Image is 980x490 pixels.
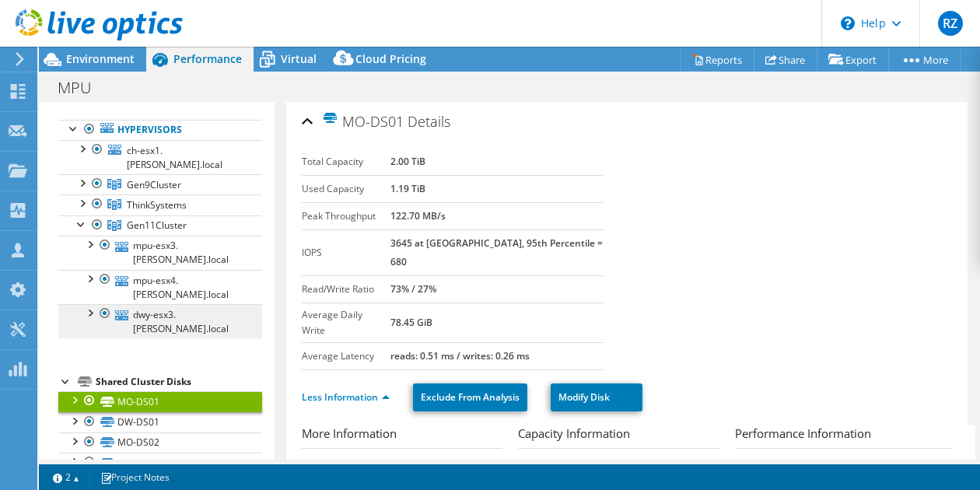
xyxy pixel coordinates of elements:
[58,432,262,453] a: MO-DS02
[302,307,391,338] label: Average Daily Write
[390,349,530,362] b: reads: 0.51 ms / writes: 0.26 ms
[58,215,262,236] a: Gen11Cluster
[302,348,391,364] label: Average Latency
[58,304,262,338] a: dwy-esx3.[PERSON_NAME].local
[302,245,391,261] label: IOPS
[302,181,391,197] label: Used Capacity
[127,144,222,171] span: ch-esx1.[PERSON_NAME].local
[96,373,262,391] div: Shared Cluster Disks
[735,425,952,449] h3: Performance Information
[302,208,391,224] label: Peak Throughput
[390,182,425,195] b: 1.19 TiB
[281,51,317,66] span: Virtual
[58,453,262,473] a: DW-DS02
[355,51,426,66] span: Cloud Pricing
[390,316,432,329] b: 78.45 GiB
[680,47,754,72] a: Reports
[127,178,181,191] span: Gen9Cluster
[754,47,817,72] a: Share
[841,16,855,30] svg: \n
[173,51,242,66] span: Performance
[817,47,889,72] a: Export
[58,120,262,140] a: Hypervisors
[66,51,135,66] span: Environment
[938,11,963,36] span: RZ
[413,383,527,411] a: Exclude From Analysis
[58,140,262,174] a: ch-esx1.[PERSON_NAME].local
[302,154,391,170] label: Total Capacity
[58,391,262,411] a: MO-DS01
[551,383,642,411] a: Modify Disk
[58,194,262,215] a: ThinkSystems
[42,467,90,487] a: 2
[302,390,390,404] a: Less Information
[518,425,719,449] h3: Capacity Information
[408,112,450,131] span: Details
[127,219,187,232] span: Gen11Cluster
[390,282,436,296] b: 73% / 27%
[51,79,115,96] h1: MPU
[58,412,262,432] a: DW-DS01
[322,112,404,130] span: MO-DS01
[89,467,180,487] a: Project Notes
[390,209,446,222] b: 122.70 MB/s
[302,425,503,449] h3: More Information
[127,198,187,212] span: ThinkSystems
[888,47,961,72] a: More
[58,174,262,194] a: Gen9Cluster
[302,282,391,297] label: Read/Write Ratio
[58,270,262,304] a: mpu-esx4.[PERSON_NAME].local
[390,236,603,268] b: 3645 at [GEOGRAPHIC_DATA], 95th Percentile = 680
[390,155,425,168] b: 2.00 TiB
[58,236,262,270] a: mpu-esx3.[PERSON_NAME].local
